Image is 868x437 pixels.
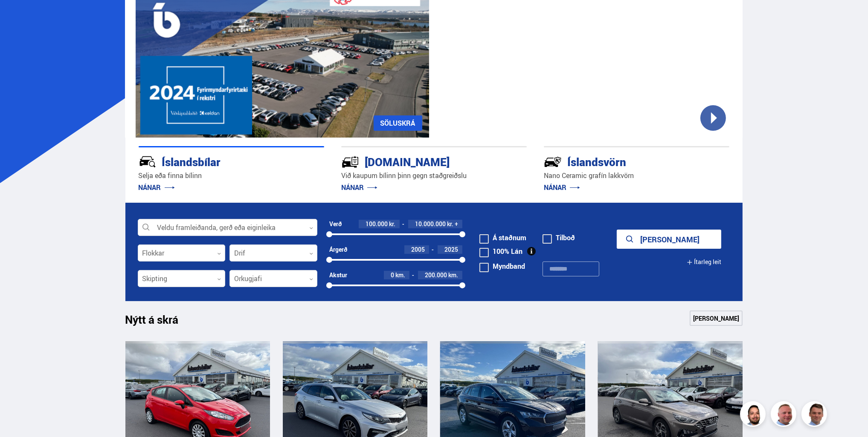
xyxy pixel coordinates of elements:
[7,3,32,29] button: Opna LiveChat spjallviðmót
[341,171,527,181] p: Við kaupum bílinn þinn gegn staðgreiðslu
[544,183,580,192] a: NÁNAR
[479,248,523,255] label: 100% Lán
[479,263,525,270] label: Myndband
[772,402,798,428] img: siFngHWaQ9KaOqBr.png
[366,220,388,228] span: 100.000
[543,234,575,241] label: Tilboð
[617,230,721,249] button: [PERSON_NAME]
[389,221,395,227] span: kr.
[479,234,526,241] label: Á staðnum
[425,271,447,279] span: 200.000
[444,245,458,253] span: 2025
[341,153,359,171] img: tr5P-W3DuiFaO7aO.svg
[139,154,294,169] div: Íslandsbílar
[329,272,347,279] div: Akstur
[125,313,194,331] h1: Nýtt á skrá
[455,221,458,227] span: +
[690,310,743,326] a: [PERSON_NAME]
[415,220,446,228] span: 10.000.000
[341,154,496,169] div: [DOMAIN_NAME]
[447,221,453,227] span: kr.
[329,246,347,253] div: Árgerð
[411,245,425,253] span: 2005
[139,171,324,181] p: Selja eða finna bílinn
[741,402,767,428] img: nhp88E3Fdnt1Opn2.png
[139,183,175,192] a: NÁNAR
[687,253,721,272] button: Ítarleg leit
[391,271,394,279] span: 0
[341,183,377,192] a: NÁNAR
[139,153,157,171] img: JRvxyua_JYH6wB4c.svg
[374,115,422,131] a: SÖLUSKRÁ
[544,153,562,171] img: -Svtn6bYgwAsiwNX.svg
[803,402,828,428] img: FbJEzSuNWCJXmdc-.webp
[395,272,405,279] span: km.
[448,272,458,279] span: km.
[329,221,342,227] div: Verð
[544,171,729,181] p: Nano Ceramic grafín lakkvörn
[544,154,699,169] div: Íslandsvörn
